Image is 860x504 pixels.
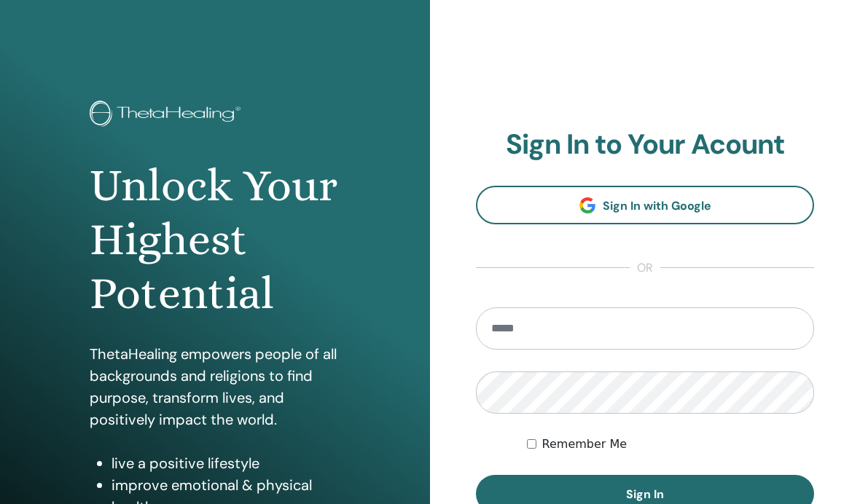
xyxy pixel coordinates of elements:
[90,159,340,321] h1: Unlock Your Highest Potential
[626,487,664,502] span: Sign In
[476,186,814,224] a: Sign In with Google
[630,259,660,277] span: or
[542,436,628,453] label: Remember Me
[90,343,340,430] p: ThetaHealing empowers people of all backgrounds and religions to find purpose, transform lives, a...
[527,436,814,453] div: Keep me authenticated indefinitely or until I manually logout
[603,198,711,213] span: Sign In with Google
[476,128,814,162] h2: Sign In to Your Acount
[112,452,340,474] li: live a positive lifestyle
